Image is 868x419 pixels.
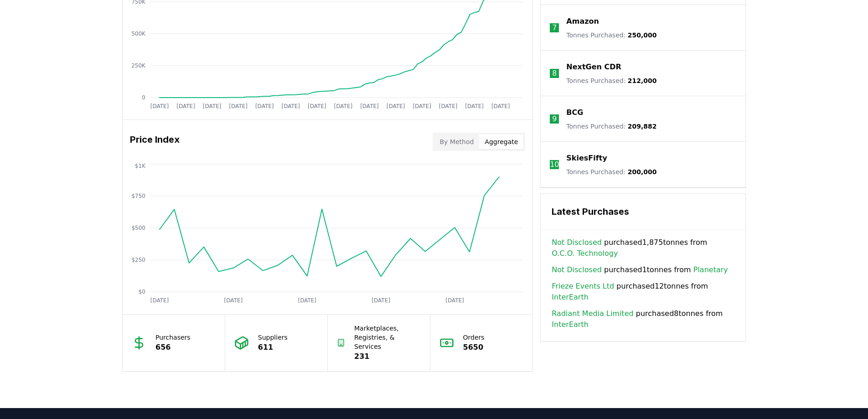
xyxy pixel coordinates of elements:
tspan: [DATE] [150,103,169,109]
tspan: [DATE] [439,103,458,109]
a: Frieze Events Ltd [552,281,614,292]
tspan: [DATE] [445,297,464,304]
a: SkiesFifty [566,153,607,164]
span: 250,000 [628,31,657,39]
tspan: [DATE] [255,103,274,109]
tspan: 250K [131,62,146,69]
span: purchased 1,875 tonnes from [552,237,734,259]
tspan: [DATE] [229,103,248,109]
a: Amazon [566,16,599,27]
a: InterEarth [552,292,588,303]
tspan: $1K [135,163,146,169]
a: Not Disclosed [552,264,602,275]
p: Tonnes Purchased : [566,31,656,40]
p: 10 [550,159,559,170]
tspan: [DATE] [360,103,379,109]
tspan: [DATE] [413,103,431,109]
p: 231 [354,351,421,362]
p: Purchasers [155,333,191,342]
p: Tonnes Purchased : [566,122,656,131]
p: 9 [552,114,557,124]
tspan: 500K [131,31,146,37]
p: 7 [552,22,557,33]
span: 212,000 [628,77,657,84]
p: 656 [155,342,191,353]
tspan: [DATE] [203,103,222,109]
button: By Method [434,134,480,149]
a: BCG [566,107,583,118]
span: 200,000 [628,168,657,176]
button: Aggregate [479,134,523,149]
tspan: $0 [139,289,145,295]
a: NextGen CDR [566,62,621,72]
tspan: $250 [131,257,145,263]
tspan: [DATE] [308,103,326,109]
tspan: [DATE] [465,103,484,109]
p: Tonnes Purchased : [566,76,656,85]
span: purchased 1 tonnes from [552,264,728,275]
a: InterEarth [552,319,588,330]
tspan: [DATE] [150,297,169,304]
tspan: [DATE] [334,103,353,109]
a: Radiant Media Limited [552,308,633,319]
p: 5650 [463,342,485,353]
tspan: [DATE] [491,103,510,109]
span: purchased 8 tonnes from [552,308,734,330]
p: 611 [258,342,288,353]
h3: Price Index [130,133,180,151]
h3: Latest Purchases [552,205,734,218]
tspan: [DATE] [298,297,316,304]
tspan: 0 [142,94,145,101]
tspan: [DATE] [387,103,405,109]
tspan: [DATE] [176,103,195,109]
span: 209,882 [628,123,657,130]
tspan: [DATE] [224,297,243,304]
a: O.C.O. Technology [552,248,618,259]
tspan: [DATE] [372,297,390,304]
span: purchased 12 tonnes from [552,281,734,303]
a: Not Disclosed [552,237,602,248]
p: Marketplaces, Registries, & Services [354,324,421,351]
p: 8 [552,68,557,79]
a: Planetary [693,264,728,275]
p: Orders [463,333,485,342]
tspan: $500 [131,225,145,231]
p: Suppliers [258,333,288,342]
tspan: $750 [131,193,145,199]
p: Tonnes Purchased : [566,167,656,176]
tspan: [DATE] [281,103,300,109]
